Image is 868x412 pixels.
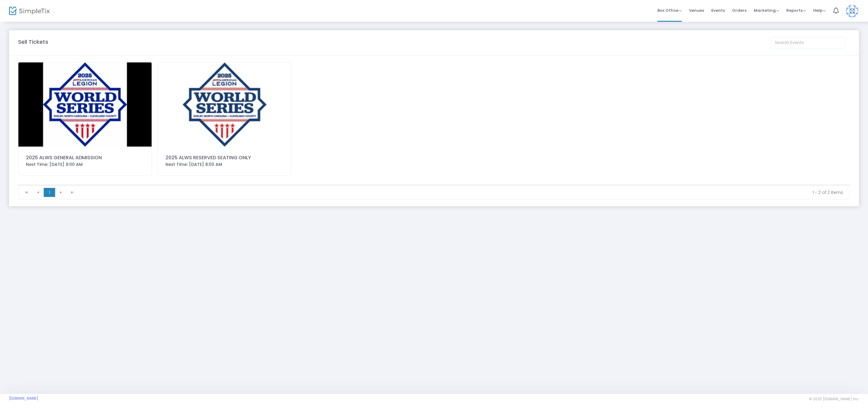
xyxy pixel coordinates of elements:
[813,8,826,13] span: Help
[809,397,859,401] span: © 2025 [DOMAIN_NAME] Inc.
[689,3,704,18] span: Venues
[165,154,284,161] div: 2025 ALWS RESERVED SEATING ONLY
[657,8,682,13] span: Box Office
[18,62,152,147] img: al-ws-2025-primary-CMYKSMALL.jpg
[26,161,144,168] div: Next Time: [DATE] 8:00 AM
[754,8,779,13] span: Marketing
[158,62,291,147] img: vertAsset3.png
[165,161,284,168] div: Next Time: [DATE] 8:00 AM
[18,38,48,46] m-panel-title: Sell Tickets
[26,154,144,161] div: 2025 ALWS GENERAL ADMISSION
[732,3,747,18] span: Orders
[82,189,843,195] kendo-pager-info: 1 - 2 of 2 items
[786,8,806,13] span: Reports
[770,37,845,49] input: Search Events
[711,3,725,18] span: Events
[44,188,55,197] span: Page 1
[9,396,38,401] a: [DOMAIN_NAME]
